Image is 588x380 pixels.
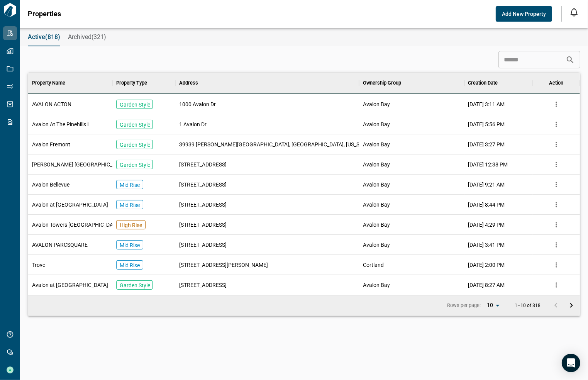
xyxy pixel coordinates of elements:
[120,201,140,209] p: Mid Rise
[363,261,384,269] span: Cortland
[68,33,106,41] span: Archived(321)
[175,72,359,94] div: Address
[32,241,88,249] span: AVALON PARCSQUARE
[468,120,505,128] span: [DATE] 5:56 PM
[179,72,198,94] div: Address
[120,241,140,249] p: Mid Rise
[120,181,140,189] p: Mid Rise
[112,72,175,94] div: Property Type
[549,72,563,94] div: Action
[551,179,562,190] button: more
[32,120,89,128] span: Avalon At The Pinehills I
[468,241,505,249] span: [DATE] 3:41 PM
[179,201,227,209] span: [STREET_ADDRESS]
[120,101,150,109] p: Garden Style
[20,28,588,46] div: base tabs
[32,261,45,269] span: Trove
[28,33,60,41] span: Active(818)
[363,221,390,229] span: Avalon Bay
[179,120,207,128] span: 1 Avalon Dr
[562,354,580,372] div: Open Intercom Messenger
[551,259,562,271] button: more
[551,199,562,210] button: more
[363,241,390,249] span: Avalon Bay
[551,159,562,170] button: more
[116,72,147,94] div: Property Type
[32,181,69,188] span: Avalon Bellevue
[468,261,505,269] span: [DATE] 2:00 PM
[363,201,390,209] span: Avalon Bay
[363,181,390,188] span: Avalon Bay
[32,100,71,108] span: AVALON ACTON
[468,72,498,94] div: Creation Date
[468,141,505,148] span: [DATE] 3:27 PM
[447,302,481,309] p: Rows per page:
[179,241,227,249] span: [STREET_ADDRESS]
[179,161,227,168] span: [STREET_ADDRESS]
[533,72,580,94] div: Action
[363,72,401,94] div: Ownership Group
[468,181,505,188] span: [DATE] 9:21 AM
[28,72,112,94] div: Property Name
[551,98,562,110] button: more
[120,141,150,149] p: Garden Style
[551,219,562,231] button: more
[179,181,227,188] span: [STREET_ADDRESS]
[551,119,562,130] button: more
[179,221,227,229] span: [STREET_ADDRESS]
[120,221,142,229] p: High Rise
[363,100,390,108] span: Avalon Bay
[120,261,140,269] p: Mid Rise
[32,221,120,229] span: Avalon Towers [GEOGRAPHIC_DATA]
[363,161,390,168] span: Avalon Bay
[468,281,505,289] span: [DATE] 8:27 AM
[28,10,61,18] span: Properties
[468,100,505,108] span: [DATE] 3:11 AM
[496,6,552,22] button: Add New Property
[32,201,108,209] span: Avalon at [GEOGRAPHIC_DATA]
[32,161,127,168] span: [PERSON_NAME] [GEOGRAPHIC_DATA]
[551,139,562,150] button: more
[363,141,390,148] span: Avalon Bay
[502,10,546,18] span: Add New Property
[179,261,268,269] span: [STREET_ADDRESS][PERSON_NAME]
[179,100,216,108] span: 1000 Avalon Dr
[120,282,150,289] p: Garden Style
[468,221,505,229] span: [DATE] 4:29 PM
[484,300,502,311] div: 10
[468,161,508,168] span: [DATE] 12:38 PM
[32,281,108,289] span: Avalon at [GEOGRAPHIC_DATA]
[363,120,390,128] span: Avalon Bay
[468,201,505,209] span: [DATE] 8:44 PM
[179,141,427,148] span: 39939 [PERSON_NAME][GEOGRAPHIC_DATA], [GEOGRAPHIC_DATA], [US_STATE], [GEOGRAPHIC_DATA]
[551,239,562,251] button: more
[551,279,562,291] button: more
[120,121,150,129] p: Garden Style
[120,161,150,169] p: Garden Style
[464,72,533,94] div: Creation Date
[568,6,580,19] button: Open notification feed
[179,281,227,289] span: [STREET_ADDRESS]
[32,141,70,148] span: Avalon Fremont
[564,298,579,313] button: Go to next page
[515,303,541,308] p: 1–10 of 818
[359,72,464,94] div: Ownership Group
[32,72,65,94] div: Property Name
[363,281,390,289] span: Avalon Bay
